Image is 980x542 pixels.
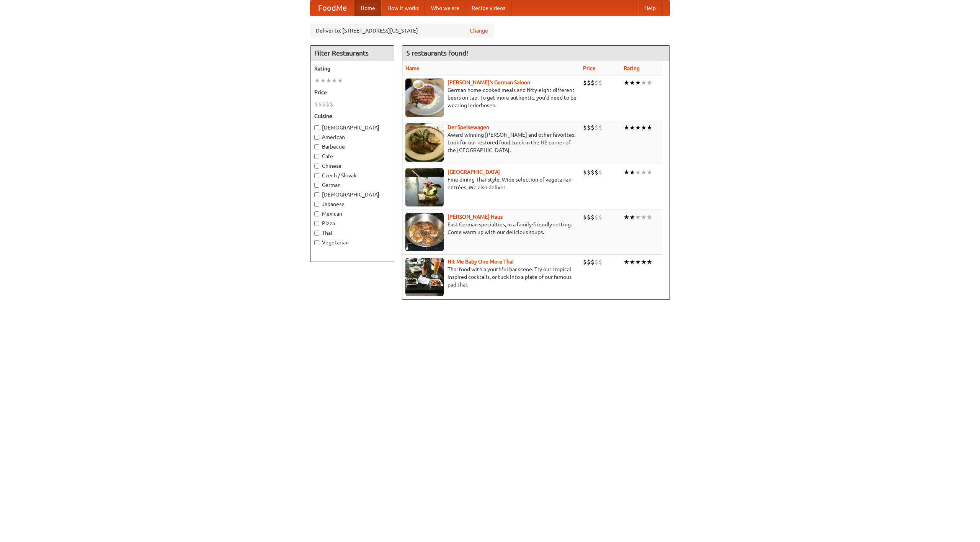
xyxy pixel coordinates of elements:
li: ★ [635,79,641,87]
li: ★ [624,79,629,87]
label: [DEMOGRAPHIC_DATA] [314,191,390,198]
p: Fine dining Thai-style. Wide selection of vegetarian entrées. We also deliver. [405,176,577,191]
li: $ [583,168,587,177]
a: FoodMe [310,0,354,16]
label: Thai [314,229,390,237]
li: ★ [635,258,641,266]
input: Thai [314,231,319,236]
ng-pluralize: 5 restaurants found! [406,49,468,57]
img: speisewagen.jpg [405,123,444,162]
li: ★ [641,79,647,87]
li: ★ [629,123,635,132]
li: $ [587,168,591,177]
li: ★ [624,258,629,266]
label: Barbecue [314,143,390,151]
p: German home-cooked meals and fifty-eight different beers on tap. To get more authentic, you'd nee... [405,86,577,109]
h5: Price [314,88,390,96]
li: $ [595,258,598,266]
a: Help [638,0,662,16]
li: $ [591,258,595,266]
label: Vegetarian [314,239,390,246]
a: [PERSON_NAME]'s German Saloon [448,79,530,85]
input: Pizza [314,221,319,226]
li: $ [587,213,591,221]
li: $ [587,258,591,266]
li: $ [591,213,595,221]
li: $ [583,79,587,87]
li: $ [583,258,587,266]
li: ★ [629,79,635,87]
li: ★ [647,79,652,87]
input: German [314,183,319,188]
li: ★ [332,76,337,85]
li: ★ [629,258,635,266]
li: $ [595,79,598,87]
li: ★ [647,123,652,132]
input: [DEMOGRAPHIC_DATA] [314,125,319,130]
label: Mexican [314,210,390,218]
label: American [314,133,390,141]
li: $ [587,79,591,87]
img: babythai.jpg [405,258,444,296]
a: How it works [381,0,425,16]
li: $ [595,168,598,177]
li: $ [583,123,587,132]
li: $ [330,100,333,108]
li: ★ [629,168,635,177]
input: Czech / Slovak [314,173,319,178]
li: ★ [320,76,326,85]
p: Award-winning [PERSON_NAME] and other favorites. Look for our restored food truck in the NE corne... [405,131,577,154]
h4: Filter Restaurants [310,46,394,61]
label: Cafe [314,152,390,160]
a: Change [470,27,488,34]
li: ★ [641,168,647,177]
li: ★ [326,76,332,85]
li: ★ [629,213,635,221]
img: satay.jpg [405,168,444,206]
li: ★ [635,123,641,132]
a: Recipe videos [465,0,511,16]
input: American [314,135,319,140]
a: Hit Me Baby One More Thai [448,259,514,265]
input: [DEMOGRAPHIC_DATA] [314,192,319,197]
li: $ [591,79,595,87]
input: Japanese [314,202,319,207]
div: Deliver to: [STREET_ADDRESS][US_STATE] [310,24,494,38]
li: ★ [314,76,320,85]
label: [DEMOGRAPHIC_DATA] [314,124,390,131]
li: ★ [624,168,629,177]
input: Chinese [314,164,319,169]
li: $ [598,123,602,132]
a: Rating [624,65,640,71]
p: East German specialties, in a family-friendly setting. Come warm up with our delicious soups. [405,221,577,236]
p: Thai food with a youthful bar scene. Try our tropical inspired cocktails, or tuck into a plate of... [405,265,577,288]
li: $ [591,123,595,132]
img: kohlhaus.jpg [405,213,444,251]
input: Mexican [314,211,319,216]
li: ★ [647,168,652,177]
li: $ [322,100,326,108]
a: [PERSON_NAME] Haus [448,214,503,220]
li: ★ [647,213,652,221]
input: Vegetarian [314,240,319,245]
li: $ [326,100,330,108]
li: $ [595,123,598,132]
input: Barbecue [314,144,319,149]
li: ★ [624,123,629,132]
label: Japanese [314,200,390,208]
li: ★ [624,213,629,221]
li: $ [583,213,587,221]
li: ★ [641,258,647,266]
li: $ [318,100,322,108]
input: Cafe [314,154,319,159]
li: $ [587,123,591,132]
label: German [314,181,390,189]
a: Price [583,65,596,71]
img: esthers.jpg [405,79,444,117]
a: [GEOGRAPHIC_DATA] [448,169,500,175]
li: $ [591,168,595,177]
li: ★ [635,168,641,177]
